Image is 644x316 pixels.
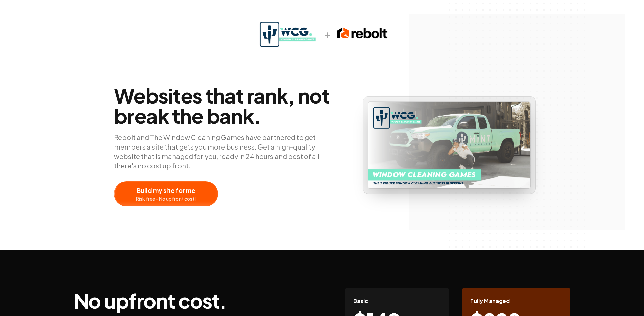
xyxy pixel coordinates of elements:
img: WCG photo [368,102,530,189]
img: WCGLogo.png [256,19,318,51]
span: Websites that rank, not break the bank. [114,85,341,126]
button: Build my site for meRisk free - No upfront cost! [114,181,218,206]
img: rebolt-full-dark.png [337,26,388,40]
span: Basic [353,297,368,305]
span: Fully Managed [470,297,510,305]
p: Rebolt and The Window Cleaning Games have partnered to get members a site that gets you more busi... [114,133,341,171]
